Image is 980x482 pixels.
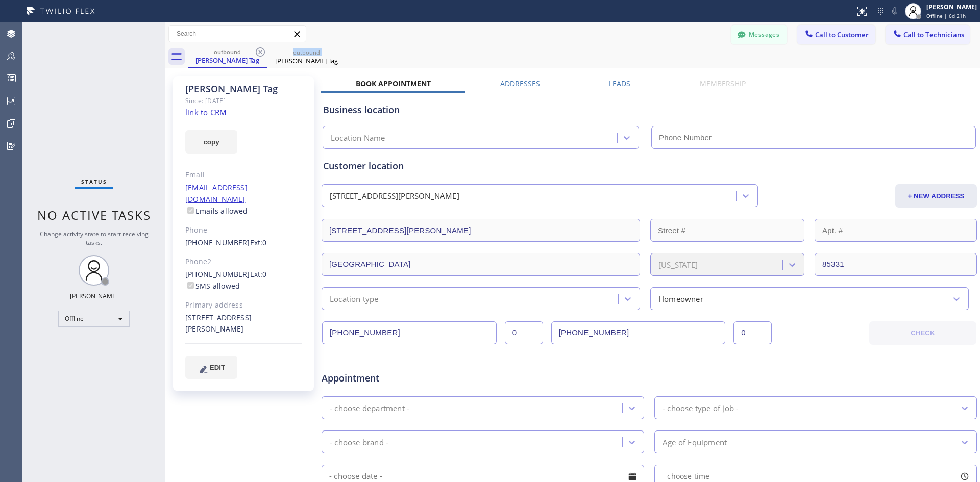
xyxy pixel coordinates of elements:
[797,25,875,44] button: Call to Customer
[330,402,409,414] div: - choose department -
[185,269,250,279] a: [PHONE_NUMBER]
[323,159,975,173] div: Customer location
[189,45,266,67] div: Gina Tag
[185,312,302,336] div: [STREET_ADDRESS][PERSON_NAME]
[81,178,107,185] span: Status
[322,253,640,276] input: City
[609,79,630,88] label: Leads
[903,30,964,39] span: Call to Technicians
[185,281,240,291] label: SMS allowed
[268,45,345,68] div: Gina Tag
[663,402,739,414] div: - choose type of job -
[731,25,787,44] button: Messages
[189,48,266,56] div: outbound
[187,207,194,214] input: Emails allowed
[926,12,966,19] span: Offline | 6d 21h
[58,311,130,327] div: Offline
[815,253,977,276] input: ZIP
[40,230,149,247] span: Change activity state to start receiving tasks.
[888,4,902,18] button: Mute
[250,269,267,279] span: Ext: 0
[815,30,869,39] span: Call to Customer
[815,219,977,242] input: Apt. #
[651,126,976,149] input: Phone Number
[322,219,640,242] input: Address
[663,471,715,481] span: - choose time -
[650,219,804,242] input: Street #
[185,130,237,154] button: copy
[886,25,970,44] button: Call to Technicians
[551,321,726,344] input: Phone Number 2
[323,103,975,117] div: Business location
[187,282,194,289] input: SMS allowed
[185,356,237,379] button: EDIT
[322,371,538,385] span: Appointment
[185,107,227,117] a: link to CRM
[169,26,306,42] input: Search
[268,56,345,65] div: [PERSON_NAME] Tag
[185,206,248,216] label: Emails allowed
[700,79,746,88] label: Membership
[926,3,977,11] div: [PERSON_NAME]
[330,293,379,305] div: Location type
[500,79,540,88] label: Addresses
[331,132,385,144] div: Location Name
[663,436,727,448] div: Age of Equipment
[268,48,345,56] div: outbound
[356,79,431,88] label: Book Appointment
[505,321,543,344] input: Ext.
[185,256,302,268] div: Phone2
[185,83,302,95] div: [PERSON_NAME] Tag
[185,183,248,204] a: [EMAIL_ADDRESS][DOMAIN_NAME]
[733,321,772,344] input: Ext. 2
[330,190,459,202] div: [STREET_ADDRESS][PERSON_NAME]
[70,292,118,300] div: [PERSON_NAME]
[250,238,267,247] span: Ext: 0
[895,184,977,208] button: + NEW ADDRESS
[185,95,302,107] div: Since: [DATE]
[185,169,302,181] div: Email
[185,238,250,247] a: [PHONE_NUMBER]
[210,364,225,371] span: EDIT
[330,436,388,448] div: - choose brand -
[37,207,151,223] span: No active tasks
[658,293,703,305] div: Homeowner
[322,321,497,344] input: Phone Number
[185,299,302,311] div: Primary address
[869,321,976,345] button: CHECK
[189,56,266,65] div: [PERSON_NAME] Tag
[185,224,302,236] div: Phone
